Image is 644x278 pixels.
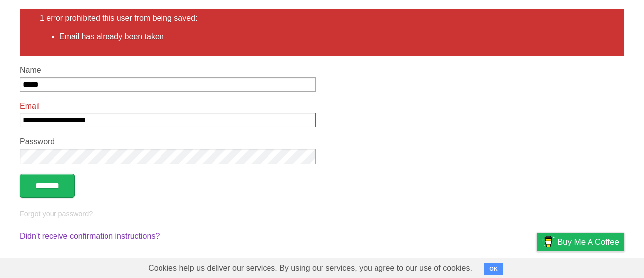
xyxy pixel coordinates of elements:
li: Email has already been taken [59,31,604,43]
a: Didn't receive confirmation instructions? [20,232,160,240]
label: Email [20,102,316,111]
button: OK [484,263,503,275]
label: Name [20,66,316,75]
a: Buy me a coffee [537,233,624,251]
a: Forgot your password? [20,210,93,218]
img: Buy me a coffee [541,233,555,250]
h2: 1 error prohibited this user from being saved: [40,14,604,23]
span: Buy me a coffee [557,233,619,251]
span: Cookies help us deliver our services. By using our services, you agree to our use of cookies. [138,258,482,278]
label: Password [20,137,316,146]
